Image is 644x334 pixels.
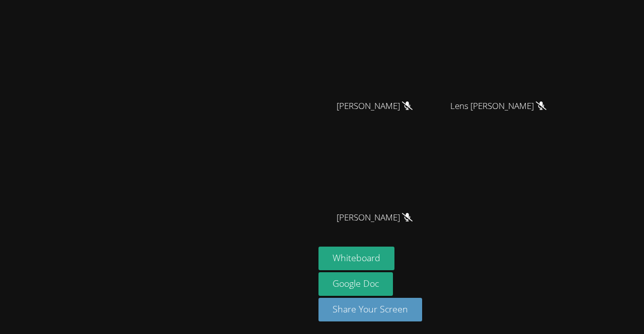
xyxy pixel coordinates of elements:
button: Whiteboard [318,247,394,270]
span: Lens [PERSON_NAME] [450,99,546,114]
button: Share Your Screen [318,298,422,321]
span: [PERSON_NAME] [337,210,413,225]
span: [PERSON_NAME] [337,99,413,114]
a: Google Doc [318,272,393,296]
